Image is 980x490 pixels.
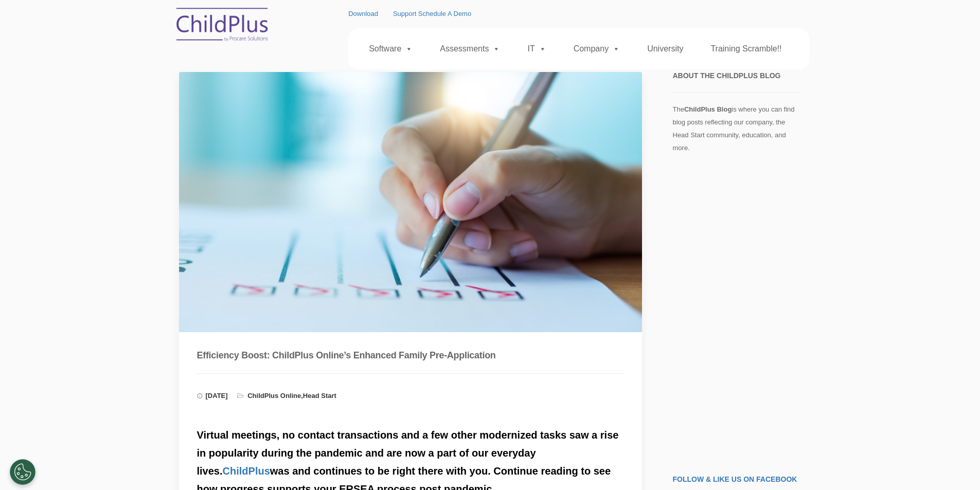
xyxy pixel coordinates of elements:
[418,10,471,17] a: Schedule A Demo
[348,10,471,17] font: |
[348,10,378,17] a: Download
[10,459,35,485] button: Cookies Settings
[637,39,693,59] a: University
[684,105,732,113] strong: ChildPlus Blog
[673,103,801,154] p: The is where you can find blog posts reflecting our company, the Head Start community, education,...
[179,72,642,332] img: Efficiency Boost: ChildPlus Online's Enhanced Family Pre-Application Process - Streamlining Appli...
[197,392,228,400] span: [DATE]
[197,348,624,363] h1: Efficiency Boost: ChildPlus Online’s Enhanced Family Pre-Application
[393,10,417,17] a: Support
[700,39,792,59] a: Training Scramble!!
[563,39,630,59] a: Company
[171,1,274,52] img: ChildPlus by Procare Solutions
[517,39,556,59] a: IT
[430,39,510,59] a: Assessments
[673,71,781,80] span: About the ChildPlus Blog
[673,475,797,483] a: Follow & Like Us on Facebook
[247,392,301,400] a: ChildPlus Online
[223,465,270,477] a: ChildPlus
[303,392,336,400] a: Head Start
[237,392,336,400] span: ,
[359,39,423,59] a: Software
